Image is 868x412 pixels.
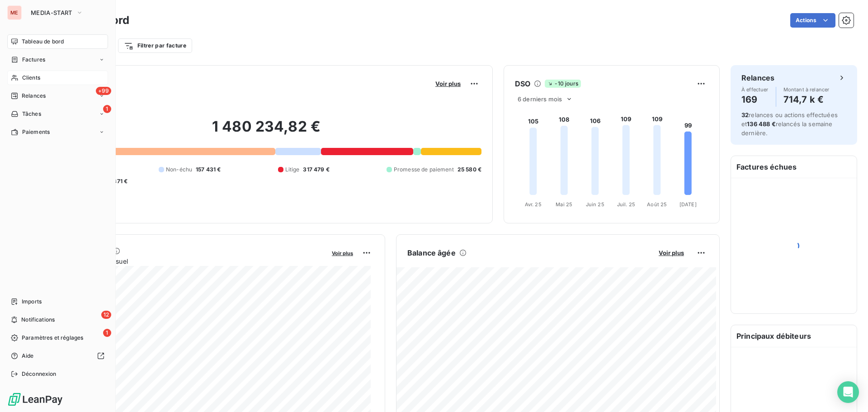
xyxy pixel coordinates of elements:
[21,316,55,324] span: Notifications
[22,92,46,100] span: Relances
[741,111,838,137] span: relances ou actions effectuées et relancés la semaine dernière.
[515,78,530,89] h6: DSO
[741,92,769,107] h4: 169
[7,5,22,20] div: ME
[747,120,775,128] span: 136 488 €
[790,13,835,28] button: Actions
[103,329,111,337] span: 1
[731,325,857,347] h6: Principaux débiteurs
[679,201,697,208] tspan: [DATE]
[659,249,684,256] span: Voir plus
[332,250,353,256] span: Voir plus
[22,128,50,136] span: Paiements
[647,201,667,208] tspan: Août 25
[656,249,687,257] button: Voir plus
[22,74,40,82] span: Clients
[458,166,481,174] span: 25 580 €
[783,92,830,107] h4: 714,7 k €
[196,166,221,174] span: 157 431 €
[103,105,111,113] span: 1
[731,156,857,178] h6: Factures échues
[741,87,769,92] span: À effectuer
[22,298,42,306] span: Imports
[586,201,604,208] tspan: Juin 25
[617,201,635,208] tspan: Juil. 25
[741,111,749,118] span: 32
[22,110,41,118] span: Tâches
[303,166,329,174] span: 317 479 €
[7,349,108,363] a: Aide
[407,247,456,258] h6: Balance âgée
[22,56,45,64] span: Factures
[7,392,63,407] img: Logo LeanPay
[545,80,580,88] span: -10 jours
[96,87,111,95] span: +99
[394,166,454,174] span: Promesse de paiement
[166,166,192,174] span: Non-échu
[518,95,562,103] span: 6 derniers mois
[741,72,774,83] h6: Relances
[22,38,64,46] span: Tableau de bord
[525,201,542,208] tspan: Avr. 25
[433,80,463,88] button: Voir plus
[837,381,859,403] div: Open Intercom Messenger
[51,118,481,145] h2: 1 480 234,82 €
[435,80,461,87] span: Voir plus
[556,201,572,208] tspan: Mai 25
[22,370,57,378] span: Déconnexion
[783,87,830,92] span: Montant à relancer
[118,38,192,53] button: Filtrer par facture
[329,249,356,257] button: Voir plus
[51,256,325,266] span: Chiffre d'affaires mensuel
[285,166,300,174] span: Litige
[101,311,111,319] span: 12
[22,352,34,360] span: Aide
[31,9,72,16] span: MEDIA-START
[22,334,83,342] span: Paramètres et réglages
